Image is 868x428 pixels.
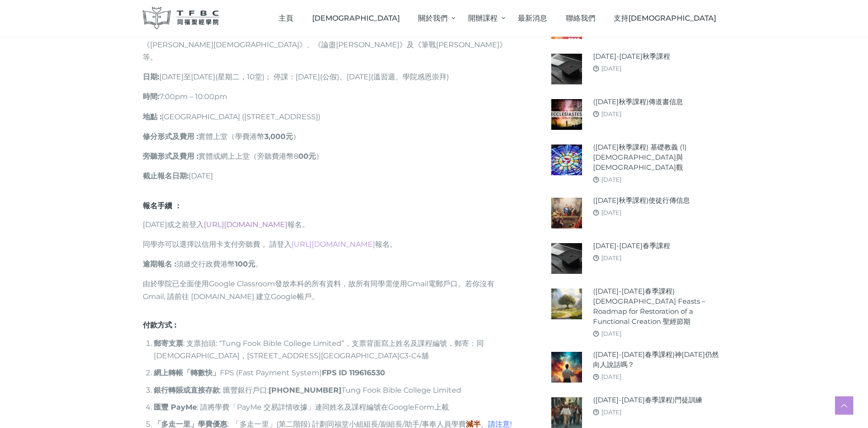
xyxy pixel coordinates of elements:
span: 聯絡我們 [566,14,595,22]
a: ([DATE]秋季課程)使徒行傳信息 [593,195,690,206]
a: ([DATE]-[DATE]春季課程)神[DATE]仍然向人說話嗎？ [593,350,726,370]
strong: 郵寄支票 [154,339,183,348]
a: 開辦課程 [459,5,508,32]
strong: FPS ID 119616530 [322,368,385,377]
a: 聯絡我們 [556,5,605,32]
a: [DEMOGRAPHIC_DATA] [302,5,409,32]
a: [DATE] [601,65,622,72]
span: 存款 [205,386,220,395]
p: 同學亦可以選擇以信用卡支付旁聽費， 請登入 報名。 [143,238,515,250]
a: [DATE] [601,373,622,380]
img: (2025年秋季課程)傳道書信息 [551,99,582,130]
img: 2024-25年春季課程 [551,243,582,274]
strong: 時間 [143,92,157,101]
strong: 銀行轉賬或直接 [154,386,220,395]
img: 同福聖經學院 TFBC [143,7,220,29]
a: 最新消息 [509,5,557,32]
li: FPS (Fast Payment System) [154,367,515,379]
a: ([DATE]秋季課程)傳道書信息 [593,97,683,107]
span: [DEMOGRAPHIC_DATA] [312,14,400,22]
strong: 日期 [143,72,157,81]
a: [DATE] [601,110,622,117]
li: : 支票抬頭: “Tung Fook Bible College Limited”，支票背面寫上姓名及課程編號，郵寄：同[DEMOGRAPHIC_DATA]，[STREET_ADDRESS][G... [154,337,515,362]
p: 實體上堂（學費港幣 ） [143,130,515,143]
span: 主頁 [279,14,293,22]
strong: 報名手續 ： [143,201,182,210]
p: 須繳交行政費港幣 。 [143,258,515,270]
p: [GEOGRAPHIC_DATA] ([STREET_ADDRESS]) [143,111,515,123]
strong: 00元 [298,152,316,161]
a: [DATE] [601,330,622,337]
span: 開辦課程 [468,14,498,22]
a: ([DATE]秋季課程) 基礎教義 (1) [DEMOGRAPHIC_DATA]與[DEMOGRAPHIC_DATA]觀 [593,142,726,172]
strong: 100元 [235,260,255,268]
a: 主頁 [269,5,303,32]
a: 關於我們 [409,5,459,32]
a: [DATE] [601,408,622,416]
strong: 逾期報名 : [143,260,176,268]
b: : [157,92,159,101]
img: (2025年秋季課程)使徒行傳信息 [551,198,582,228]
strong: 旁聽形式及費用 : [143,152,198,161]
a: [DATE] [601,209,622,216]
b: : [157,72,159,81]
a: [URL][DOMAIN_NAME] [204,220,287,229]
strong: 網上轉帳「轉數快」 [154,368,220,377]
li: : 匯豐銀行戶口: Tung Fook Bible College Limited [154,384,515,396]
p: 實體或網上上堂（旁聽費港幣8 ） [143,150,515,162]
a: [DATE] [601,254,622,261]
strong: 修分形式及費用 : [143,132,198,141]
p: 由於學院已全面使用Google Classroom發放本科的所有資料，故所有同學需使用Gmail電郵戶口。若你沒有Gmail, 請前往 [DOMAIN_NAME] 建立Google帳戶。 [143,278,515,302]
a: ([DATE]-[DATE]春季課程)門徒訓練 [593,395,702,405]
span: 最新消息 [518,14,547,22]
a: [URL][DOMAIN_NAME] [291,240,375,249]
p: [DATE]至[DATE](星期二，10堂)； 停課：[DATE](公假)、[DATE](溫習週、學院感恩崇拜) [143,71,515,83]
b: : [187,172,189,180]
a: [DATE] [601,176,622,183]
strong: 匯豐 PayMe [154,403,197,411]
strong: 3,000元 [264,132,293,141]
img: (2024-25年春季課程)神今天仍然向人說話嗎？ [551,352,582,383]
img: (2024-25年春季課程) Biblical Feasts – Roadmap for Restoration of a Functional Creation 聖經節期 [551,289,582,319]
span: 支持[DEMOGRAPHIC_DATA] [614,14,716,22]
img: (2024-25年春季課程)門徒訓練 [551,397,582,428]
a: [DATE]-[DATE]春季課程 [593,241,670,251]
img: 2025-26年秋季課程 [551,54,582,84]
a: Scroll to top [835,396,853,415]
p: [DATE]或之前登入 報名。 [143,218,515,231]
a: [DATE]-[DATE]秋季課程 [593,51,670,61]
p: [DATE] [143,170,515,182]
strong: 截止報名日期 [143,172,187,180]
span: 關於我們 [418,14,448,22]
p: 7:00pm – 10:00pm [143,90,515,103]
strong: [PHONE_NUMBER] [269,386,342,395]
strong: 地點 : [143,112,162,121]
a: ([DATE]-[DATE]春季課程) [DEMOGRAPHIC_DATA] Feasts – Roadmap for Restoration of a Functional Creation ... [593,286,726,327]
a: 支持[DEMOGRAPHIC_DATA] [605,5,726,32]
li: : 請將學費「PayMe 交易詳情收據」連同姓名及課程編號在GoogleForm上載 [154,401,515,413]
b: 付款方式 : [143,321,176,329]
img: (2025年秋季課程) 基礎教義 (1) 聖靈觀與教會觀 [551,145,582,175]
